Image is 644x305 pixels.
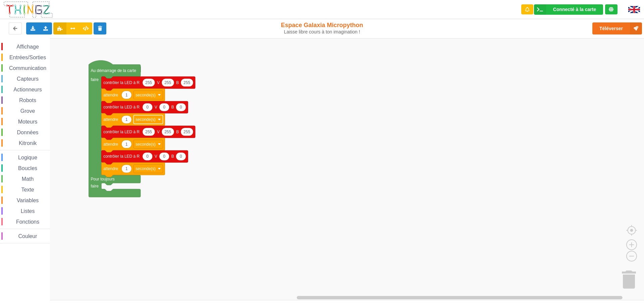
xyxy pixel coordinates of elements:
text: contrôler la LED à R [103,154,140,159]
div: Espace Galaxia Micropython [266,21,378,35]
span: Math [21,176,35,182]
img: gb.png [628,6,640,13]
text: seconde(s) [136,92,155,97]
text: B [176,130,179,134]
text: seconde(s) [136,117,155,122]
text: seconde(s) [136,142,155,146]
text: 0 [163,105,165,109]
span: Boucles [17,165,38,171]
span: Entrées/Sorties [8,55,47,60]
div: Tu es connecté au serveur de création de Thingz [605,4,618,14]
text: contrôler la LED à R [103,105,140,109]
text: 255 [183,130,190,134]
text: B [171,154,174,159]
text: B [171,105,174,109]
text: Pour toujours [91,177,115,181]
text: 0 [180,105,182,109]
text: attendre [103,92,118,97]
span: Couleur [17,233,38,239]
text: 0 [146,154,149,159]
text: 255 [164,80,171,85]
text: 0 [180,154,182,159]
span: Grove [19,108,36,114]
text: V [157,130,160,134]
span: Variables [16,198,40,203]
div: Connecté à la carte [553,7,596,12]
text: V [157,80,160,85]
text: 0 [163,154,165,159]
span: Capteurs [16,76,40,82]
span: Robots [18,97,37,103]
text: V [155,154,157,159]
div: Ta base fonctionne bien ! [534,4,603,15]
span: Logique [17,155,38,160]
img: thingz_logo.png [3,1,53,18]
span: Listes [20,208,36,214]
span: Données [16,130,40,135]
span: Affichage [15,44,40,50]
span: Kitronik [18,140,38,146]
text: attendre [103,166,118,171]
text: contrôler la LED à R [103,80,140,85]
span: Fonctions [15,219,40,225]
text: 255 [164,130,171,134]
text: 255 [145,130,152,134]
text: faire [91,184,99,188]
text: contrôler la LED à R [103,130,140,134]
span: Communication [8,65,47,71]
span: Texte [20,187,35,193]
text: 1 [125,142,128,146]
text: seconde(s) [136,166,155,171]
div: Laisse libre cours à ton imagination ! [266,29,378,35]
text: B [176,80,179,85]
text: faire [91,77,99,82]
text: Au démarrage de la carte [91,68,137,73]
text: 1 [125,92,128,97]
text: 255 [145,80,152,85]
text: 1 [125,117,128,122]
text: attendre [103,117,118,122]
span: Moteurs [17,119,39,125]
text: 255 [183,80,190,85]
text: V [155,105,157,109]
text: 0 [146,105,149,109]
span: Actionneurs [12,87,43,92]
text: 1 [125,166,128,171]
text: attendre [103,142,118,146]
button: Téléverser [592,22,642,34]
